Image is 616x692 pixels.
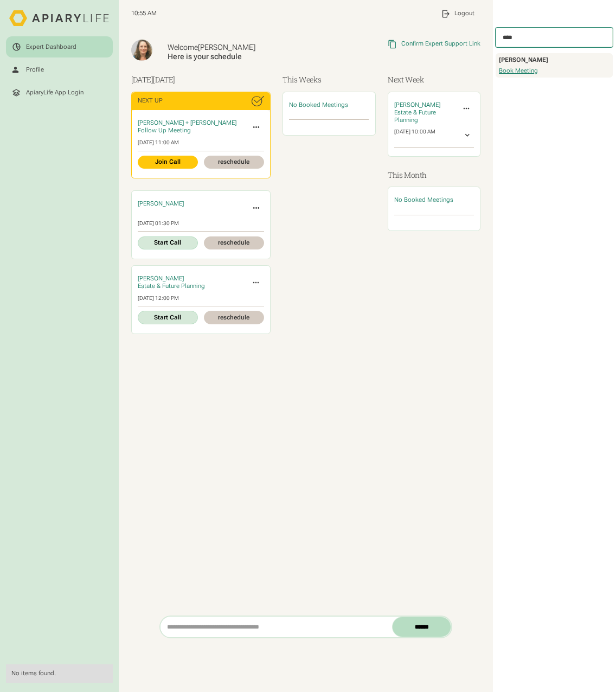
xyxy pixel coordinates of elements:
[26,66,44,74] div: Profile
[138,236,198,249] a: Start Call
[6,36,113,57] a: Expert Dashboard
[138,311,198,324] a: Start Call
[499,56,548,63] strong: [PERSON_NAME]
[289,101,348,108] span: No Booked Meetings
[388,169,480,181] h3: This Month
[394,109,436,124] span: Estate & Future Planning
[138,275,184,282] span: [PERSON_NAME]
[138,156,198,169] a: Join Call
[153,74,175,85] span: [DATE]
[26,43,76,51] div: Expert Dashboard
[168,43,323,53] div: Welcome
[204,311,264,324] a: reschedule
[138,200,184,207] span: [PERSON_NAME]
[394,129,435,142] div: [DATE] 10:00 AM
[204,236,264,249] a: reschedule
[283,74,375,85] h3: This Weeks
[138,119,236,126] span: [PERSON_NAME] + [PERSON_NAME]
[138,283,205,290] span: Estate & Future Planning
[138,295,264,302] div: [DATE] 12:00 PM
[499,67,538,75] a: Book Meeting
[6,59,113,80] a: Profile
[388,74,480,85] h3: Next Week
[131,74,271,85] h3: [DATE]
[198,43,255,52] span: [PERSON_NAME]
[204,156,264,169] a: reschedule
[138,139,264,146] div: [DATE] 11:00 AM
[6,82,113,103] a: ApiaryLife App Login
[394,101,440,108] span: [PERSON_NAME]
[138,97,163,105] div: Next Up
[26,89,84,97] div: ApiaryLife App Login
[138,127,191,134] span: Follow Up Meeting
[131,10,157,17] span: 10:55 AM
[401,40,480,48] div: Confirm Expert Support Link
[394,196,453,203] span: No Booked Meetings
[168,52,323,62] div: Here is your schedule
[11,670,107,677] div: No items found.
[454,10,474,17] div: Logout
[138,220,264,227] div: [DATE] 01:30 PM
[435,3,481,24] a: Logout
